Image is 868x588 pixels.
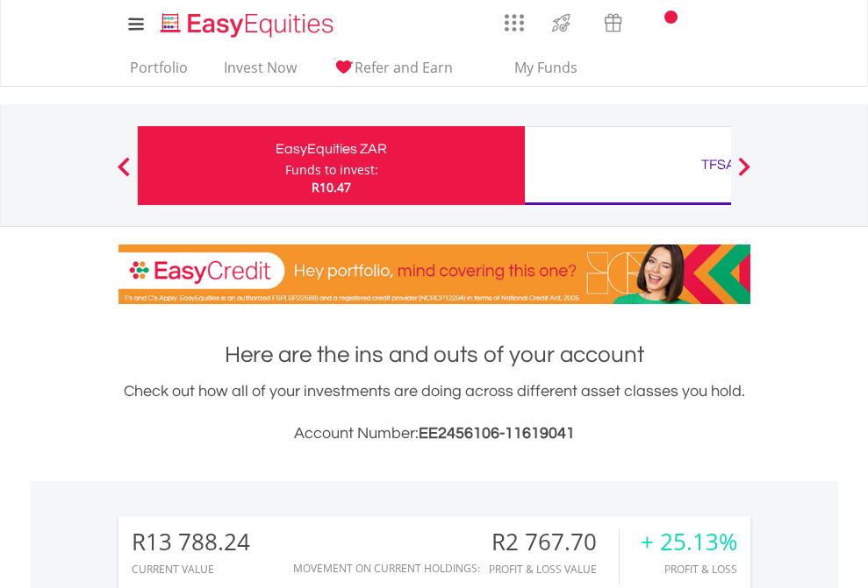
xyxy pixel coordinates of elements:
div: Profit & Loss Value [489,563,619,575]
button: Next [727,166,762,183]
img: thrive-v2.svg [547,9,576,37]
div: R13 788.24 [132,529,250,555]
div: Check out how all of your investments are doing across different asset classes you hold. [118,379,750,446]
span: Refer and Earn [355,58,453,77]
div: CURRENT VALUE [132,563,250,575]
a: Home page [154,4,341,39]
div: + 25.13% [641,529,737,555]
img: EasyEquities_Logo.png [157,11,341,39]
a: AppsGrid [493,4,535,32]
h3: Account Number: [118,422,750,446]
div: R2 767.70 [489,529,619,555]
img: EasyCredit Promotion Banner [118,244,750,304]
a: FAQ's and Support [684,4,728,39]
div: Movement on Current Holdings: [293,563,480,574]
img: vouchers-v2.svg [599,9,628,37]
a: Portfolio [123,59,195,86]
img: grid-menu-icon.svg [505,13,524,32]
a: Vouchers [587,4,639,37]
div: EasyEquities ZAR [148,137,514,161]
h1: Here are the ins and outs of your account [118,339,750,371]
span: My Funds [489,56,604,79]
a: Refer and Earn [326,59,460,86]
div: Funds to invest: [285,161,378,179]
span: R10.47 [312,179,351,195]
a: Invest Now [217,59,304,86]
a: Notifications [639,4,684,39]
span: EE2456106-11619041 [419,425,575,442]
a: My Profile [728,4,773,43]
button: Previous [106,166,141,183]
div: Profit & Loss [641,563,737,575]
